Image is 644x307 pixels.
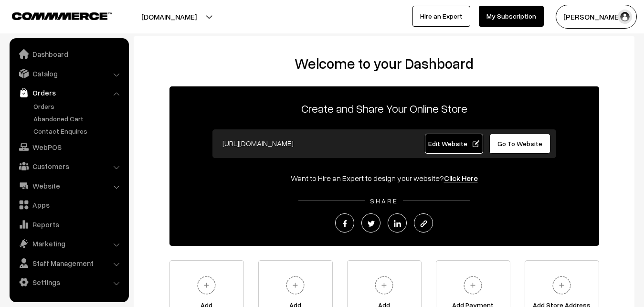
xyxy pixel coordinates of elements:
[31,126,126,136] a: Contact Enquires
[12,177,126,194] a: Website
[365,197,403,205] span: SHARE
[12,84,126,101] a: Orders
[479,6,544,27] a: My Subscription
[169,100,599,117] p: Create and Share Your Online Store
[497,139,542,148] span: Go To Website
[12,254,126,272] a: Staff Management
[12,235,126,252] a: Marketing
[193,272,220,298] img: plus.svg
[169,172,599,184] div: Want to Hire an Expert to design your website?
[618,10,632,24] img: user
[12,274,126,291] a: Settings
[12,65,126,82] a: Catalog
[556,5,637,29] button: [PERSON_NAME]
[31,101,126,111] a: Orders
[12,216,126,233] a: Reports
[12,138,126,156] a: WebPOS
[12,10,95,21] a: COMMMERCE
[549,272,575,298] img: plus.svg
[31,114,126,124] a: Abandoned Cart
[12,12,112,20] img: COMMMERCE
[425,134,483,154] a: Edit Website
[371,272,397,298] img: plus.svg
[143,55,625,72] h2: Welcome to your Dashboard
[428,139,479,148] span: Edit Website
[12,158,126,175] a: Customers
[12,196,126,213] a: Apps
[12,45,126,63] a: Dashboard
[460,272,486,298] img: plus.svg
[444,173,478,183] a: Click Here
[412,6,470,27] a: Hire an Expert
[489,134,551,154] a: Go To Website
[282,272,308,298] img: plus.svg
[108,5,230,29] button: [DOMAIN_NAME]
